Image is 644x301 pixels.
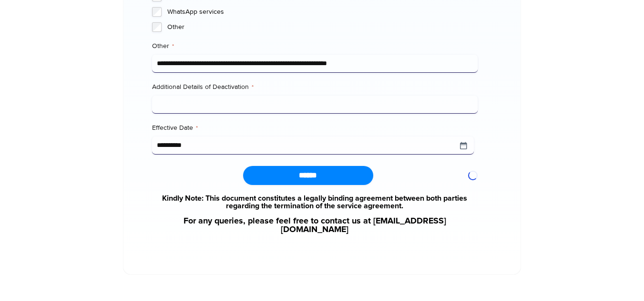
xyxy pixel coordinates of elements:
label: Other [167,22,478,32]
label: WhatsApp services [167,7,478,17]
label: Additional Details of Deactivation [152,82,478,92]
label: Effective Date [152,123,478,133]
label: Other [152,41,478,51]
a: For any queries, please feel free to contact us at [EMAIL_ADDRESS][DOMAIN_NAME] [152,217,478,234]
a: Kindly Note: This document constitutes a legally binding agreement between both parties regarding... [152,194,478,210]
